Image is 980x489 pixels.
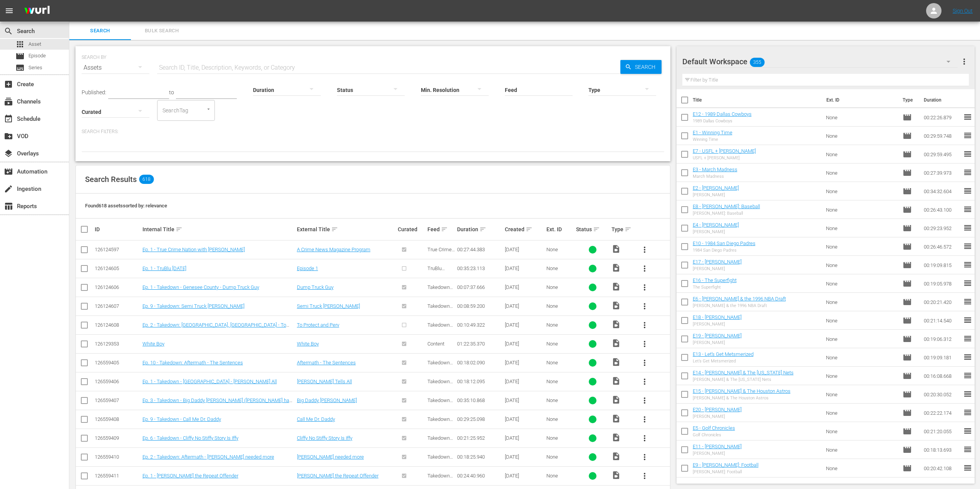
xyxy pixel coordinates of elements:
[297,341,319,347] a: White Boy
[546,284,574,290] div: None
[903,279,912,288] span: Episode
[963,445,972,454] span: reorder
[611,471,621,480] span: Video
[693,377,794,382] div: [PERSON_NAME] & The [US_STATE] Nets
[635,259,654,278] button: more_vert
[823,274,900,293] td: None
[693,303,786,308] div: [PERSON_NAME] & the 1996 NBA Draft
[903,297,912,307] span: Episode
[95,397,140,403] div: 126559407
[505,379,544,384] div: [DATE]
[963,149,972,159] span: reorder
[457,454,502,460] div: 00:18:25.940
[546,322,574,328] div: None
[960,52,969,71] button: more_vert
[457,360,502,365] div: 00:18:02.090
[921,422,963,441] td: 00:21:20.055
[921,330,963,348] td: 00:19:06.312
[611,452,621,461] span: Video
[427,435,453,458] span: Takedown with [PERSON_NAME]
[921,145,963,164] td: 00:29:59.495
[546,397,574,403] div: None
[457,284,502,290] div: 00:07:37.666
[693,340,742,345] div: [PERSON_NAME]
[142,247,245,252] a: Ep. 1 - True Crime Nation with [PERSON_NAME]
[4,167,13,176] span: Automation
[505,435,544,441] div: [DATE]
[505,225,544,234] div: Created
[95,341,140,347] div: 126129353
[297,322,339,328] a: To Protect and Perv
[28,64,42,72] span: Series
[15,52,25,61] span: Episode
[693,222,739,228] a: E4 - [PERSON_NAME]
[963,260,972,269] span: reorder
[823,145,900,164] td: None
[903,168,912,177] span: Episode
[640,377,649,386] span: more_vert
[823,164,900,182] td: None
[427,379,453,402] span: Takedown with [PERSON_NAME]
[136,27,188,35] span: Bulk Search
[963,297,972,306] span: reorder
[297,265,318,271] a: Episode 1
[611,339,621,348] span: Video
[611,376,621,386] span: Video
[95,416,140,422] div: 126559408
[505,247,544,252] div: [DATE]
[611,395,621,404] span: Video
[505,454,544,460] div: [DATE]
[457,265,502,271] div: 00:35:23.113
[546,265,574,271] div: None
[546,454,574,460] div: None
[921,237,963,256] td: 00:26:46.572
[963,463,972,472] span: reorder
[635,354,654,372] button: more_vert
[85,175,137,184] span: Search Results
[640,396,649,405] span: more_vert
[427,247,455,270] span: True Crime Nation with [PERSON_NAME]
[921,293,963,311] td: 00:20:21.420
[620,60,662,74] button: Search
[297,360,356,365] a: Aftermath - The Sentences
[963,371,972,380] span: reorder
[546,379,574,384] div: None
[903,371,912,381] span: Episode
[457,397,502,403] div: 00:35:10.868
[823,330,900,348] td: None
[898,89,919,111] th: Type
[427,416,453,439] span: Takedown with [PERSON_NAME]
[682,51,958,72] div: Default Workspace
[546,226,574,232] div: Ext. ID
[903,205,912,214] span: Episode
[95,360,140,365] div: 126559405
[963,223,972,232] span: reorder
[921,164,963,182] td: 00:27:39.973
[693,296,786,302] a: E6 - [PERSON_NAME] & the 1996 NBA Draft
[693,333,742,339] a: E19 - [PERSON_NAME]
[640,452,649,462] span: more_vert
[823,404,900,422] td: None
[95,247,140,252] div: 126124597
[921,256,963,274] td: 00:19:09.815
[5,6,14,15] span: menu
[611,225,633,234] div: Type
[546,360,574,365] div: None
[750,54,764,70] span: 355
[457,247,502,252] div: 00:27:44.383
[611,414,621,423] span: Video
[903,353,912,362] span: Episode
[635,410,654,429] button: more_vert
[427,265,453,289] span: TruBlu [DATE] with [PERSON_NAME]
[635,335,654,353] button: more_vert
[457,341,502,347] div: 01:22:35.370
[903,427,912,436] span: Episode
[693,277,737,283] a: E16 - The Superfight
[693,118,752,124] div: 1989 Dallas Cowboys
[95,322,140,328] div: 126124608
[693,451,742,456] div: [PERSON_NAME]
[963,334,972,343] span: reorder
[903,242,912,251] span: Episode
[611,357,621,367] span: Video
[427,397,453,421] span: Takedown with [PERSON_NAME]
